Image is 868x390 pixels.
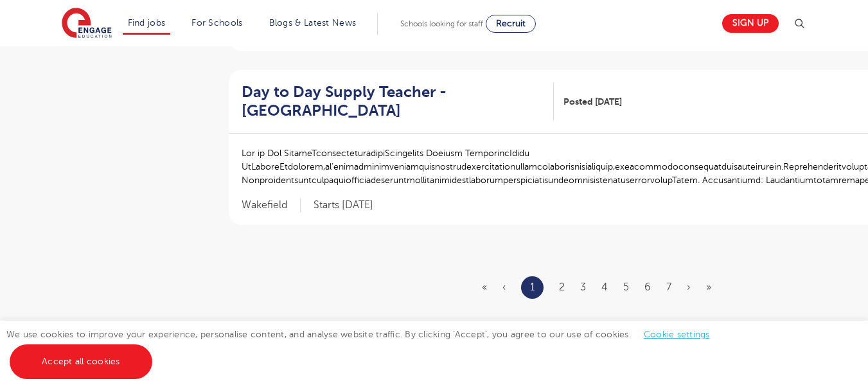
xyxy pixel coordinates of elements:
a: 5 [623,281,629,293]
a: Last [706,281,711,293]
a: Find jobs [128,18,166,28]
a: 4 [601,281,608,293]
a: Blogs & Latest News [269,18,357,28]
h2: Day to Day Supply Teacher - [GEOGRAPHIC_DATA] [242,83,544,120]
span: Recruit [496,19,526,28]
a: Next [687,281,691,293]
a: 6 [644,281,651,293]
span: We use cookies to improve your experience, personalise content, and analyse website traffic. By c... [6,330,723,366]
a: Accept all cookies [10,344,152,379]
a: 2 [559,281,565,293]
a: 7 [666,281,671,293]
a: Cookie settings [644,330,710,339]
img: Engage Education [62,8,112,40]
span: Posted [DATE] [563,95,622,109]
a: 3 [580,281,586,293]
span: « [482,281,487,293]
a: For Schools [191,18,242,28]
a: 1 [530,279,535,296]
span: Schools looking for staff [400,19,483,28]
a: Sign up [722,14,779,33]
span: Wakefield [242,199,301,212]
a: Recruit [486,15,536,33]
span: ‹ [502,281,506,293]
p: Starts [DATE] [314,199,373,212]
a: Day to Day Supply Teacher - [GEOGRAPHIC_DATA] [242,83,554,120]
